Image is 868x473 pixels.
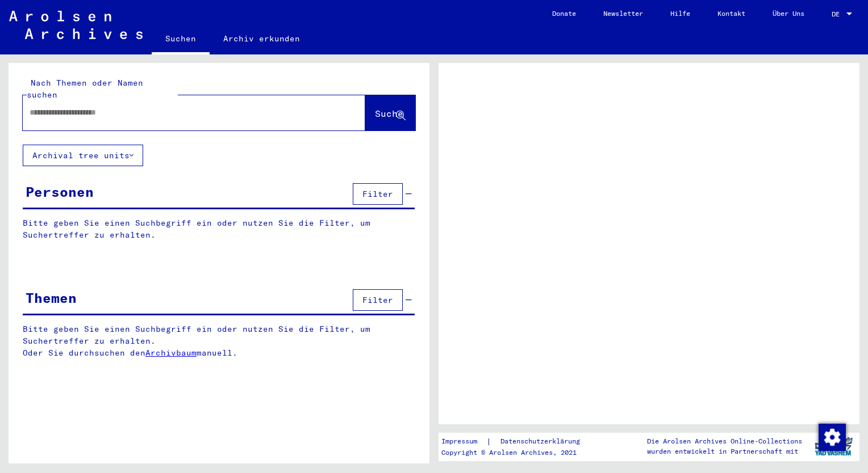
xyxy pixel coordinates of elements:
p: Copyright © Arolsen Archives, 2021 [441,447,594,458]
img: Zustimmung ändern [819,424,846,451]
button: Filter [353,289,403,311]
div: Personen [26,181,94,202]
div: Zustimmung ändern [818,423,845,450]
a: Impressum [441,436,486,447]
p: Die Arolsen Archives Online-Collections [647,436,802,446]
p: wurden entwickelt in Partnerschaft mit [647,446,802,457]
a: Archiv erkunden [210,25,314,52]
a: Suchen [152,25,210,54]
a: Archivbaum [145,348,197,358]
button: Suche [365,95,415,130]
span: Suche [375,108,403,119]
button: Archival tree units [23,145,143,166]
button: Filter [353,183,403,205]
span: DE [832,10,844,18]
a: Datenschutzerklärung [491,436,594,447]
span: Filter [362,295,393,305]
p: Bitte geben Sie einen Suchbegriff ein oder nutzen Sie die Filter, um Suchertreffer zu erhalten. [23,217,415,241]
p: Bitte geben Sie einen Suchbegriff ein oder nutzen Sie die Filter, um Suchertreffer zu erhalten. O... [23,323,415,359]
span: Filter [362,189,393,199]
div: Themen [26,288,77,308]
img: yv_logo.png [812,432,855,461]
div: | [441,436,594,447]
mat-label: Nach Themen oder Namen suchen [27,78,143,100]
img: Arolsen_neg.svg [9,11,143,39]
